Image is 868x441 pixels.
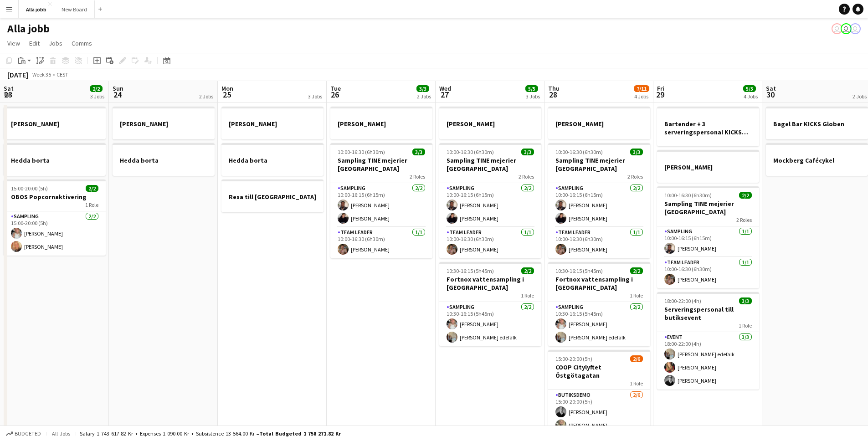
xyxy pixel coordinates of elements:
span: View [7,39,20,47]
span: 25 [220,89,233,100]
span: 26 [329,89,341,100]
span: Sun [113,84,123,92]
h3: Sampling TINE mejerier [GEOGRAPHIC_DATA] [330,156,432,173]
app-job-card: [PERSON_NAME] [4,107,106,139]
app-card-role: Sampling2/210:30-16:15 (5h45m)[PERSON_NAME][PERSON_NAME] edefalk [439,302,541,346]
h3: Hedda borta [113,156,215,164]
h3: Serveringspersonal till butiksevent [657,305,759,322]
a: View [4,37,24,49]
span: 23 [2,89,14,100]
span: 2 Roles [519,173,534,180]
h3: [PERSON_NAME] [113,120,215,128]
app-job-card: Hedda borta [113,143,215,176]
span: 1 Role [739,322,752,329]
span: 15:00-20:00 (5h) [555,355,592,362]
app-job-card: Hedda borta [221,143,324,176]
h1: Alla jobb [7,22,50,36]
span: 10:30-16:15 (5h45m) [447,267,494,274]
span: Edit [29,39,40,47]
app-card-role: Sampling2/210:00-16:15 (6h15m)[PERSON_NAME][PERSON_NAME] [330,183,432,227]
div: 3 Jobs [526,93,540,100]
span: All jobs [50,430,72,437]
app-job-card: Mockberg Cafécykel [766,143,868,176]
span: Mon [221,84,233,92]
h3: Hedda borta [4,156,106,164]
a: Edit [26,37,43,49]
app-card-role: Team Leader1/110:00-16:30 (6h30m)[PERSON_NAME] [330,227,432,258]
span: Comms [72,39,92,47]
app-user-avatar: Stina Dahl [850,23,861,34]
app-user-avatar: Emil Hasselberg [832,23,842,34]
span: 29 [656,89,664,100]
span: 3/3 [521,149,534,155]
h3: [PERSON_NAME] [4,120,106,128]
h3: [PERSON_NAME] [548,120,650,128]
span: 1 Role [521,292,534,299]
app-job-card: 10:30-16:15 (5h45m)2/2Fortnox vattensampling i [GEOGRAPHIC_DATA]1 RoleSampling2/210:30-16:15 (5h4... [439,262,541,346]
app-job-card: 10:00-16:30 (6h30m)2/2Sampling TINE mejerier [GEOGRAPHIC_DATA]2 RolesSampling1/110:00-16:15 (6h15... [657,186,759,288]
span: 2 Roles [736,216,752,223]
app-card-role: Team Leader1/110:00-16:30 (6h30m)[PERSON_NAME] [657,257,759,288]
span: 10:00-16:30 (6h30m) [664,192,712,199]
div: 2 Jobs [417,93,431,100]
app-card-role: Sampling2/215:00-20:00 (5h)[PERSON_NAME][PERSON_NAME] [4,211,106,256]
span: Total Budgeted 1 758 271.82 kr [259,430,341,437]
app-job-card: 18:00-22:00 (4h)3/3Serveringspersonal till butiksevent1 RoleEvent3/318:00-22:00 (4h)[PERSON_NAME]... [657,292,759,390]
span: 30 [765,89,776,100]
h3: Fortnox vattensampling i [GEOGRAPHIC_DATA] [548,275,650,292]
span: 5/5 [743,85,756,92]
span: Wed [439,84,451,92]
span: 28 [547,89,560,100]
span: 2/2 [90,85,103,92]
div: [PERSON_NAME] [330,107,432,139]
span: 18:00-22:00 (4h) [664,297,701,304]
app-card-role: Sampling2/210:00-16:15 (6h15m)[PERSON_NAME][PERSON_NAME] [439,183,541,227]
div: 15:00-20:00 (5h)2/2OBOS Popcornaktivering1 RoleSampling2/215:00-20:00 (5h)[PERSON_NAME][PERSON_NAME] [4,179,106,256]
button: Alla jobb [19,0,54,18]
span: 2 Roles [627,173,643,180]
app-card-role: Team Leader1/110:00-16:30 (6h30m)[PERSON_NAME] [548,227,650,258]
span: Tue [330,84,341,92]
span: 2/2 [86,185,98,192]
app-job-card: [PERSON_NAME] [439,107,541,139]
span: 15:00-20:00 (5h) [11,185,48,192]
span: Week 35 [30,71,53,78]
app-job-card: 10:00-16:30 (6h30m)3/3Sampling TINE mejerier [GEOGRAPHIC_DATA]2 RolesSampling2/210:00-16:15 (6h15... [439,143,541,258]
span: 2/2 [630,267,643,274]
div: 2 Jobs [199,93,213,100]
app-job-card: Resa till [GEOGRAPHIC_DATA] [221,179,324,212]
h3: OBOS Popcornaktivering [4,193,106,201]
app-job-card: 10:00-16:30 (6h30m)3/3Sampling TINE mejerier [GEOGRAPHIC_DATA]2 RolesSampling2/210:00-16:15 (6h15... [330,143,432,258]
div: 3 Jobs [308,93,322,100]
span: 5/5 [525,85,538,92]
span: 3/3 [630,149,643,155]
span: 2/6 [630,355,643,362]
h3: Fortnox vattensampling i [GEOGRAPHIC_DATA] [439,275,541,292]
app-job-card: 10:00-16:30 (6h30m)3/3Sampling TINE mejerier [GEOGRAPHIC_DATA]2 RolesSampling2/210:00-16:15 (6h15... [548,143,650,258]
div: CEST [56,71,68,78]
app-card-role: Team Leader1/110:00-16:30 (6h30m)[PERSON_NAME] [439,227,541,258]
span: 1 Role [630,292,643,299]
span: Budgeted [15,431,41,437]
h3: [PERSON_NAME] [330,120,432,128]
div: 4 Jobs [744,93,758,100]
a: Jobs [45,37,66,49]
div: [DATE] [7,70,28,79]
div: 10:30-16:15 (5h45m)2/2Fortnox vattensampling i [GEOGRAPHIC_DATA]1 RoleSampling2/210:30-16:15 (5h4... [548,262,650,346]
app-job-card: [PERSON_NAME] [548,107,650,139]
span: 3/3 [739,297,752,304]
span: Sat [766,84,776,92]
app-job-card: [PERSON_NAME] [221,107,324,139]
span: 7/11 [634,85,649,92]
div: Bagel Bar KICKS Globen [766,107,868,139]
button: Budgeted [5,429,42,439]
